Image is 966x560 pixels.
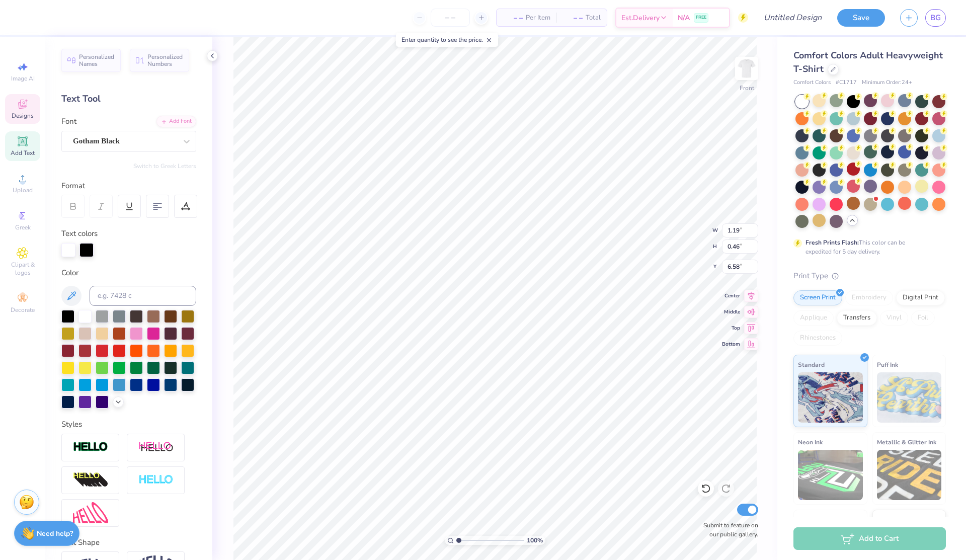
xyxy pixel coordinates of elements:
[12,112,34,120] span: Designs
[147,53,183,67] span: Personalized Numbers
[798,359,825,370] span: Standard
[722,308,740,315] span: Middle
[79,53,115,67] span: Personalized Names
[722,341,740,348] span: Bottom
[396,33,498,47] div: Enter quantity to see the price.
[61,228,98,239] label: Text colors
[90,286,196,306] input: e.g. 7428 c
[527,536,543,545] span: 100 %
[61,419,196,430] div: Styles
[73,441,108,453] img: Stroke
[73,472,108,488] img: 3d Illusion
[61,537,196,548] div: Text Shape
[877,359,898,370] span: Puff Ink
[896,290,945,305] div: Digital Print
[837,9,885,27] button: Save
[678,13,690,23] span: N/A
[138,474,174,486] img: Negative Space
[61,180,197,192] div: Format
[73,502,108,524] img: Free Distort
[15,223,31,231] span: Greek
[806,238,859,247] strong: Fresh Prints Flash:
[877,372,942,423] img: Puff Ink
[798,372,863,423] img: Standard
[61,116,76,127] label: Font
[793,78,831,87] span: Comfort Colors
[793,310,834,326] div: Applique
[911,310,935,326] div: Foil
[798,437,823,447] span: Neon Ink
[698,521,758,539] label: Submit to feature on our public gallery.
[740,84,754,93] div: Front
[61,92,196,106] div: Text Tool
[696,14,706,21] span: FREE
[503,13,523,23] span: – –
[793,290,842,305] div: Screen Print
[806,238,929,256] div: This color can be expedited for 5 day delivery.
[877,437,936,447] span: Metallic & Glitter Ink
[930,12,941,24] span: BG
[11,74,35,83] span: Image AI
[836,78,857,87] span: # C1717
[798,514,855,525] span: Glow in the Dark Ink
[156,116,196,127] div: Add Font
[11,149,35,157] span: Add Text
[877,450,942,500] img: Metallic & Glitter Ink
[862,78,912,87] span: Minimum Order: 24 +
[562,13,583,23] span: – –
[880,310,908,326] div: Vinyl
[37,529,73,538] strong: Need help?
[621,13,660,23] span: Est. Delivery
[11,306,35,314] span: Decorate
[845,290,893,305] div: Embroidery
[431,9,470,27] input: – –
[5,261,40,277] span: Clipart & logos
[722,325,740,332] span: Top
[13,186,33,194] span: Upload
[756,8,830,28] input: Untitled Design
[877,514,923,525] span: Water based Ink
[798,450,863,500] img: Neon Ink
[793,331,842,346] div: Rhinestones
[793,270,946,282] div: Print Type
[133,162,196,170] button: Switch to Greek Letters
[586,13,601,23] span: Total
[793,49,943,75] span: Comfort Colors Adult Heavyweight T-Shirt
[737,58,757,78] img: Front
[837,310,877,326] div: Transfers
[526,13,550,23] span: Per Item
[61,267,196,279] div: Color
[925,9,946,27] a: BG
[138,441,174,454] img: Shadow
[722,292,740,299] span: Center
